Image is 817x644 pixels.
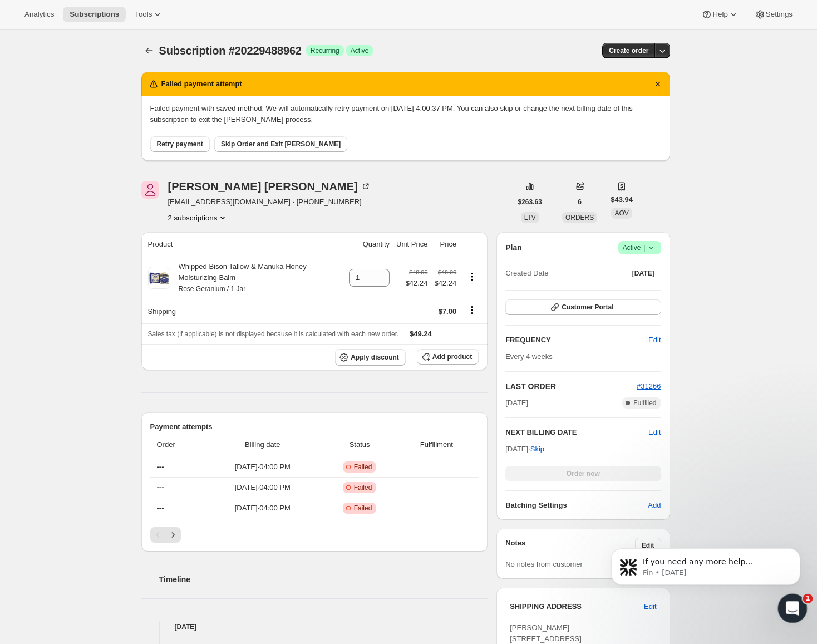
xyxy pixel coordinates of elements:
[648,335,661,346] span: Edit
[434,278,456,289] span: $42.24
[439,307,457,316] span: $7.00
[168,181,371,192] div: [PERSON_NAME] [PERSON_NAME]
[141,299,346,323] th: Shipping
[463,271,481,283] button: Product actions
[393,232,431,257] th: Unit Price
[354,463,372,471] span: Failed
[24,10,54,19] span: Analytics
[214,136,347,152] button: Skip Order and Exit [PERSON_NAME]
[207,439,318,450] span: Billing date
[505,381,637,392] h2: LAST ORDER
[565,214,594,222] span: ORDERS
[524,440,551,458] button: Skip
[511,194,549,210] button: $263.63
[18,7,61,22] button: Analytics
[354,483,372,492] span: Failed
[409,269,427,276] small: $48.00
[157,504,164,512] span: ---
[150,103,661,125] p: Failed payment with saved method. We will automatically retry payment on [DATE] 4:00:37 PM. You c...
[157,483,164,491] span: ---
[641,496,667,514] button: Add
[148,330,399,338] span: Sales tax (if applicable) is not displayed because it is calculated with each new order.
[168,212,229,223] button: Product actions
[325,439,395,450] span: Status
[648,427,661,438] button: Edit
[150,432,204,457] th: Order
[161,78,242,90] h2: Failed payment attempt
[695,7,745,22] button: Help
[63,7,126,22] button: Subscriptions
[141,621,488,632] h4: [DATE]
[505,268,548,279] span: Created Date
[432,352,472,361] span: Add product
[417,349,479,365] button: Add product
[157,463,164,471] span: ---
[518,198,542,207] span: $263.63
[748,7,799,22] button: Settings
[611,194,633,205] span: $43.94
[614,209,628,217] span: AOV
[505,352,553,361] span: Every 4 weeks
[562,303,613,312] span: Customer Portal
[524,214,536,222] span: LTV
[463,304,481,316] button: Shipping actions
[594,525,817,614] iframe: Intercom notifications message
[633,399,656,407] span: Fulfilled
[221,140,341,149] span: Skip Order and Exit [PERSON_NAME]
[207,461,318,473] span: [DATE] · 04:00 PM
[410,330,432,338] span: $49.24
[346,232,393,257] th: Quantity
[505,445,544,453] span: [DATE] ·
[335,349,406,366] button: Apply discount
[505,397,528,409] span: [DATE]
[311,46,339,55] span: Recurring
[141,43,157,58] button: Subscriptions
[135,10,152,19] span: Tools
[406,278,428,289] span: $42.24
[650,76,666,92] button: Dismiss notification
[157,140,203,149] span: Retry payment
[571,194,588,210] button: 6
[207,503,318,514] span: [DATE] · 04:00 PM
[70,10,119,19] span: Subscriptions
[637,381,661,392] button: #31266
[766,10,793,19] span: Settings
[778,594,808,623] iframe: Intercom live chat
[602,43,655,58] button: Create order
[431,232,460,257] th: Price
[159,45,302,57] span: Subscription #20229488962
[505,560,583,568] span: No notes from customer
[351,46,369,55] span: Active
[168,196,371,208] span: [EMAIL_ADDRESS][DOMAIN_NAME] · [PHONE_NUMBER]
[165,527,181,543] button: Next
[510,601,644,612] h3: SHIPPING ADDRESS
[803,594,813,604] span: 1
[179,285,246,293] small: Rose Geranium / 1 Jar
[438,269,456,276] small: $48.00
[128,7,170,22] button: Tools
[48,32,190,107] span: If you need any more help understanding our SMS subscription management features, please let me k...
[505,299,661,315] button: Customer Portal
[626,266,661,281] button: [DATE]
[401,439,473,450] span: Fulfillment
[159,574,488,585] h2: Timeline
[609,46,648,55] span: Create order
[632,269,654,278] span: [DATE]
[623,242,657,253] span: Active
[505,242,522,253] h2: Plan
[170,261,343,294] div: Whipped Bison Tallow & Manuka Honey Moisturizing Balm
[148,267,170,289] img: product img
[48,43,192,53] p: Message from Fin, sent 3d ago
[505,538,635,553] h3: Notes
[150,527,479,543] nav: Pagination
[505,335,648,346] h2: FREQUENCY
[505,500,648,511] h6: Batching Settings
[530,444,544,455] span: Skip
[150,421,479,432] h2: Payment attempts
[150,136,210,152] button: Retry payment
[637,382,661,390] a: #31266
